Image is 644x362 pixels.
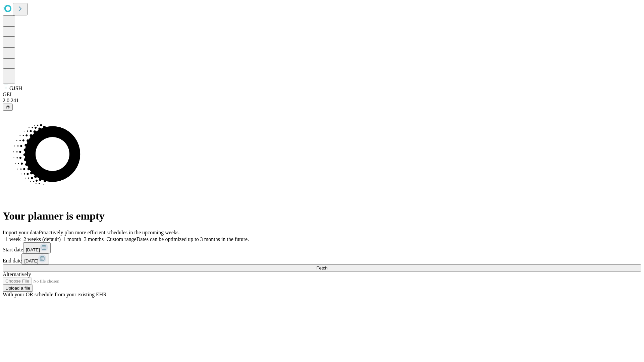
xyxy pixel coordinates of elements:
div: Start date [3,242,641,253]
button: [DATE] [23,242,51,253]
h1: Your planner is empty [3,210,641,222]
span: Import your data [3,230,39,235]
span: Alternatively [3,271,31,277]
span: [DATE] [24,258,38,263]
span: 3 months [84,236,104,242]
span: Fetch [316,265,327,270]
span: [DATE] [26,247,40,252]
span: GJSH [9,85,22,91]
span: Dates can be optimized up to 3 months in the future. [137,236,249,242]
button: @ [3,104,13,111]
span: With your OR schedule from your existing EHR [3,292,107,297]
div: 2.0.241 [3,98,641,104]
div: GEI [3,92,641,98]
span: Custom range [106,236,136,242]
div: End date [3,253,641,264]
span: @ [5,105,10,110]
button: [DATE] [21,253,49,264]
span: Proactively plan more efficient schedules in the upcoming weeks. [39,230,180,235]
button: Upload a file [3,285,33,292]
span: 1 month [63,236,81,242]
span: 1 week [5,236,21,242]
button: Fetch [3,264,641,271]
span: 2 weeks (default) [23,236,61,242]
